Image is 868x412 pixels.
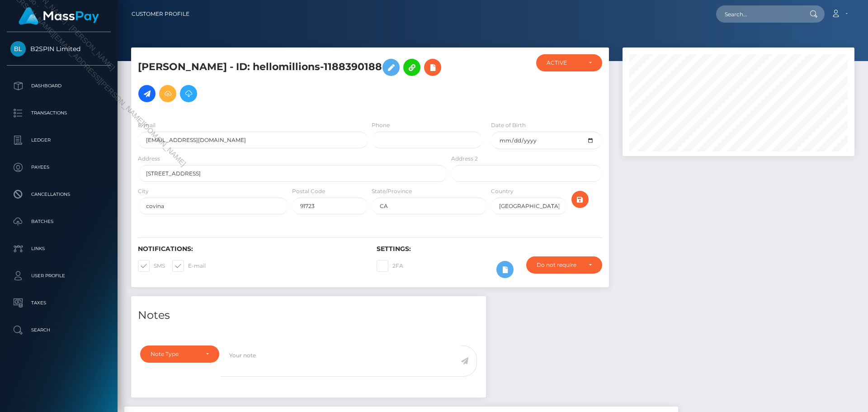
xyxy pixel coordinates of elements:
h6: Settings: [377,245,602,253]
h6: Notifications: [138,245,363,253]
h4: Notes [138,308,479,323]
p: Batches [10,215,107,228]
p: Dashboard [10,79,107,93]
a: Ledger [7,129,111,152]
a: Dashboard [7,75,111,97]
label: Address 2 [451,155,478,163]
label: City [138,187,149,195]
a: Initiate Payout [138,85,156,102]
label: E-mail [138,121,156,129]
a: Batches [7,210,111,233]
label: Postal Code [292,187,325,195]
label: Date of Birth [491,121,526,129]
label: SMS [138,260,165,272]
button: ACTIVE [536,54,602,71]
label: Phone [372,121,390,129]
label: Country [491,187,514,195]
p: Ledger [10,133,107,147]
a: Transactions [7,102,111,124]
p: Search [10,323,107,337]
p: Payees [10,161,107,174]
p: Links [10,242,107,256]
label: 2FA [377,260,403,272]
div: Note Type [151,350,198,358]
p: Taxes [10,296,107,310]
button: Note Type [140,346,219,363]
label: Address [138,155,160,163]
label: State/Province [372,187,412,195]
img: MassPay Logo [19,7,99,25]
a: Customer Profile [132,5,189,24]
button: Do not require [526,256,602,274]
a: User Profile [7,265,111,287]
input: Search... [716,5,801,23]
div: Do not require [537,261,581,269]
label: E-mail [172,260,206,272]
a: Cancellations [7,183,111,206]
span: B2SPIN Limited [7,45,111,53]
p: Transactions [10,106,107,120]
a: Search [7,319,111,341]
img: B2SPIN Limited [10,41,26,57]
p: Cancellations [10,188,107,201]
div: ACTIVE [547,59,581,66]
a: Taxes [7,292,111,314]
a: Payees [7,156,111,179]
h5: [PERSON_NAME] - ID: hellomillions-1188390188 [138,54,443,107]
p: User Profile [10,269,107,283]
a: Links [7,237,111,260]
